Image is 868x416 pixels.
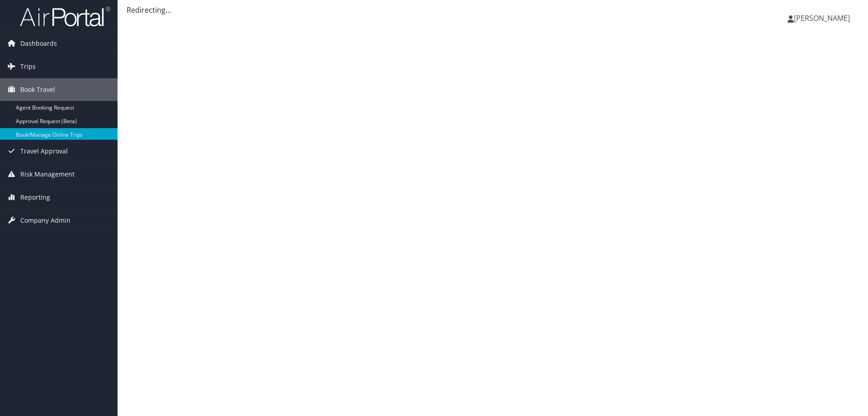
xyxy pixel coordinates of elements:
span: [PERSON_NAME] [794,13,850,23]
img: airportal-logo.png [20,6,110,27]
span: Reporting [20,186,50,209]
span: Dashboards [20,32,57,55]
span: Company Admin [20,209,71,232]
span: Book Travel [20,78,55,101]
div: Redirecting... [127,5,859,15]
span: Travel Approval [20,140,68,163]
span: Trips [20,55,36,78]
span: Risk Management [20,163,75,186]
a: [PERSON_NAME] [788,5,859,32]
